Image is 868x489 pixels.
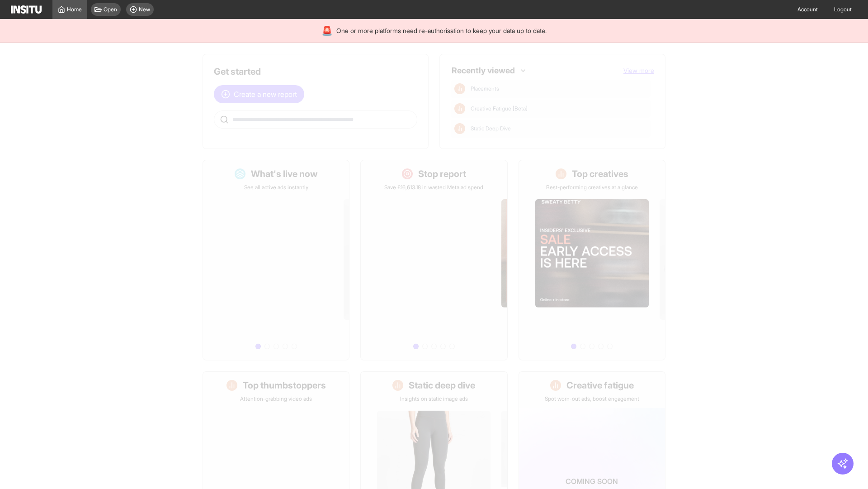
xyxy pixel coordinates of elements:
div: 🚨 [321,24,333,37]
span: New [139,6,150,13]
span: Home [67,6,82,13]
img: Logo [11,5,42,14]
span: One or more platforms need re-authorisation to keep your data up to date. [336,26,547,35]
span: Open [104,6,117,13]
